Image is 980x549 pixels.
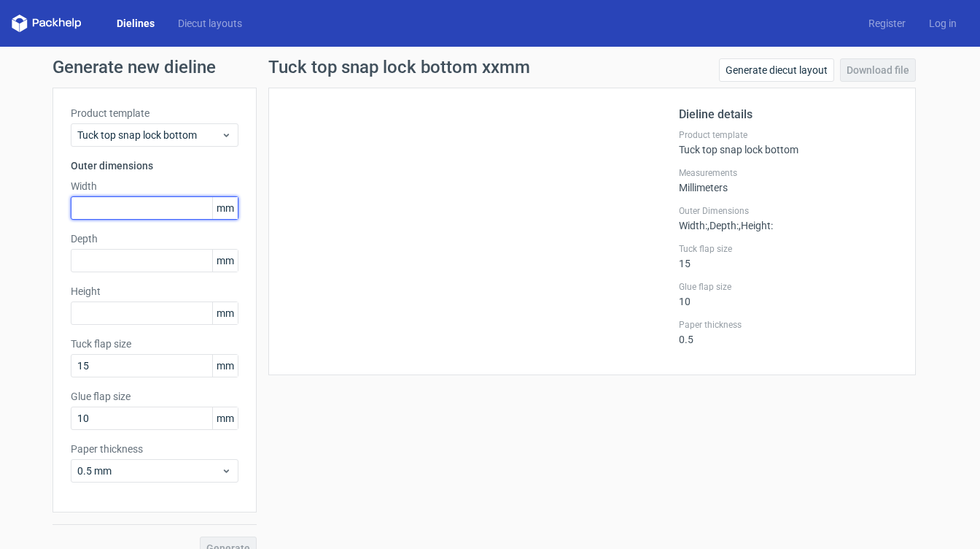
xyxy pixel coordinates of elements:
span: , Depth : [707,220,739,231]
label: Paper thickness [71,442,238,456]
h1: Generate new dieline [52,58,927,76]
span: Width : [679,220,707,231]
div: Tuck top snap lock bottom [679,129,898,156]
a: Generate diecut layout [719,58,834,82]
h2: Dieline details [679,106,898,123]
span: mm [212,250,238,272]
label: Product template [71,106,238,120]
label: Product template [679,129,898,141]
label: Depth [71,231,238,246]
label: Height [71,284,238,299]
span: mm [212,197,238,219]
div: Millimeters [679,167,898,193]
a: Log in [917,16,968,31]
span: mm [212,355,238,377]
span: 0.5 mm [77,464,221,478]
label: Measurements [679,167,898,179]
div: 0.5 [679,319,898,345]
a: Diecut layouts [166,16,254,31]
a: Register [857,16,917,31]
span: mm [212,407,238,429]
h3: Outer dimensions [71,158,238,173]
div: 15 [679,243,898,269]
label: Glue flap size [71,389,238,404]
label: Tuck flap size [679,243,898,255]
label: Glue flap size [679,281,898,293]
span: , Height : [739,220,773,231]
h1: Tuck top snap lock bottom xxmm [268,58,530,76]
label: Width [71,179,238,193]
span: Tuck top snap lock bottom [77,128,221,142]
span: mm [212,302,238,324]
div: 10 [679,281,898,307]
label: Outer Dimensions [679,205,898,217]
label: Tuck flap size [71,337,238,351]
label: Paper thickness [679,319,898,331]
a: Dielines [105,16,166,31]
